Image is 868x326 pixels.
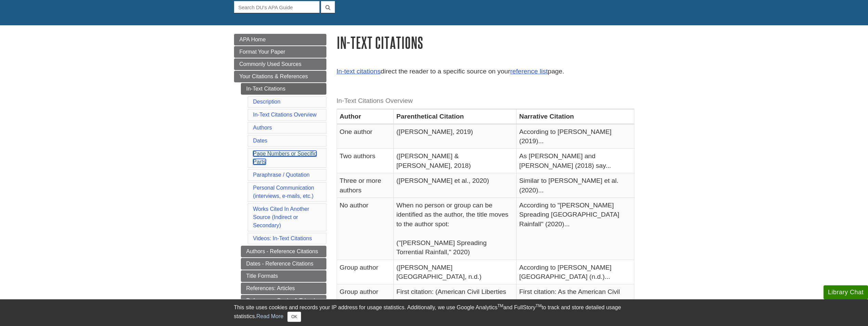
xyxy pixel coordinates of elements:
[241,83,326,95] a: In-Text Citations
[337,124,393,149] td: One author
[253,206,309,228] a: Works Cited In Another Source (Indirect or Secondary)
[393,198,516,260] td: When no person or group can be identified as the author, the title moves to the author spot: ("[P...
[239,73,308,79] span: Your Citations & References
[256,313,283,319] a: Read More
[337,34,634,51] h1: In-Text Citations
[516,109,634,124] th: Narrative Citation
[287,312,301,322] button: Close
[234,1,320,13] input: Search DU's APA Guide
[337,109,393,124] th: Author
[393,260,516,284] td: ([PERSON_NAME][GEOGRAPHIC_DATA], n.d.)
[253,185,314,199] a: Personal Communication(interviews, e-mails, etc.)
[239,49,285,55] span: Format Your Paper
[234,71,326,82] a: Your Citations & References
[241,295,326,307] a: References: Books & E-books
[241,283,326,294] a: References: Articles
[241,258,326,270] a: Dates - Reference Citations
[393,149,516,173] td: ([PERSON_NAME] & [PERSON_NAME], 2018)
[337,149,393,173] td: Two authors
[241,270,326,282] a: Title Formats
[337,198,393,260] td: No author
[234,34,326,45] a: APA Home
[397,287,514,306] p: First citation: (American Civil Liberties Union [ACLU], 2020)
[253,172,310,178] a: Paraphrase / Quotation
[510,68,548,75] a: reference list
[253,112,317,118] a: In-Text Citations Overview
[516,149,634,173] td: As [PERSON_NAME] and [PERSON_NAME] (2018) say...
[516,198,634,260] td: According to "[PERSON_NAME] Spreading [GEOGRAPHIC_DATA] Rainfall" (2020)...
[337,173,393,198] td: Three or more authors
[234,58,326,70] a: Commonly Used Sources
[516,173,634,198] td: Similar to [PERSON_NAME] et al. (2020)...
[239,37,266,42] span: APA Home
[519,287,631,306] p: First citation: As the American Civil Liberties Union (ACLU, 2020) writes...
[241,246,326,257] a: Authors - Reference Citations
[393,173,516,198] td: ([PERSON_NAME] et al., 2020)
[337,68,381,75] a: In-text citations
[497,303,503,308] sup: TM
[253,125,272,131] a: Authors
[536,303,542,308] sup: TM
[393,109,516,124] th: Parenthetical Citation
[234,303,634,322] div: This site uses cookies and records your IP address for usage statistics. Additionally, we use Goo...
[253,99,281,105] a: Description
[337,260,393,284] td: Group author
[516,124,634,149] td: According to [PERSON_NAME] (2019)...
[253,235,312,241] a: Videos: In-Text Citations
[516,260,634,284] td: According to [PERSON_NAME][GEOGRAPHIC_DATA] (n.d.)...
[253,138,268,144] a: Dates
[824,285,868,299] button: Library Chat
[239,61,301,67] span: Commonly Used Sources
[253,151,317,165] a: Page Numbers or Specific Parts
[393,124,516,149] td: ([PERSON_NAME], 2019)
[234,46,326,58] a: Format Your Paper
[337,93,634,109] caption: In-Text Citations Overview
[337,67,634,77] p: direct the reader to a specific source on your page.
